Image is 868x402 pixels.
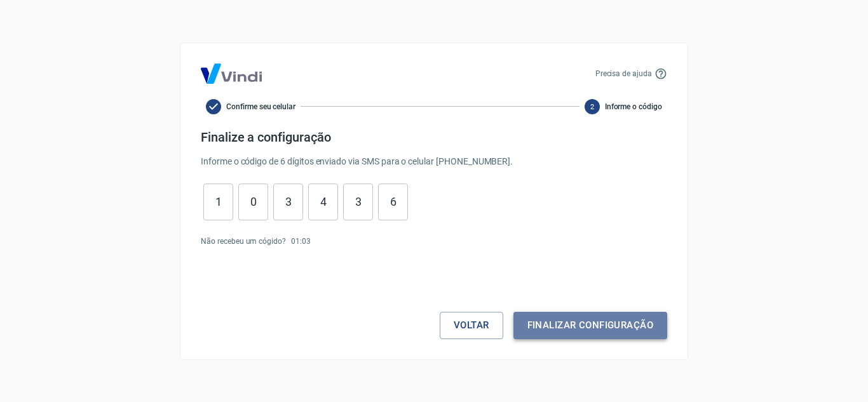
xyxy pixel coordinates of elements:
[201,155,667,168] p: Informe o código de 6 dígitos enviado via SMS para o celular [PHONE_NUMBER] .
[291,236,311,247] p: 01 : 03
[590,102,594,111] text: 2
[201,130,667,145] h4: Finalize a configuração
[440,312,503,338] button: Voltar
[201,64,262,84] img: Logo Vind
[595,68,652,79] p: Precisa de ajuda
[605,101,662,112] span: Informe o código
[513,312,667,338] button: Finalizar configuração
[201,236,286,247] p: Não recebeu um cógido?
[226,101,295,112] span: Confirme seu celular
